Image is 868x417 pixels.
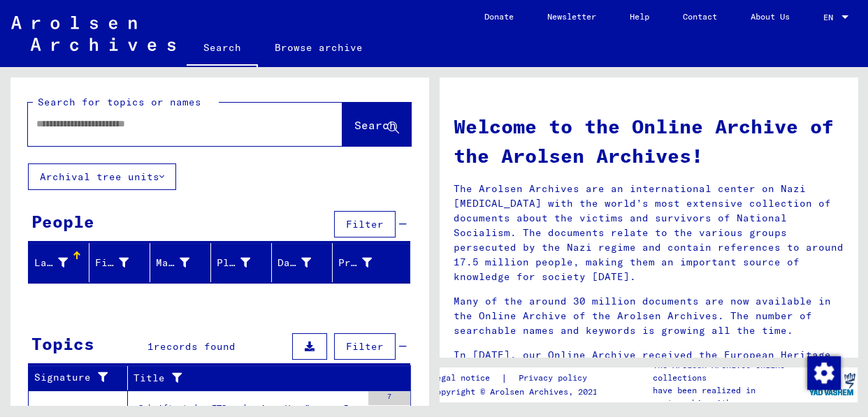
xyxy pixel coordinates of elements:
[187,31,258,67] a: Search
[653,359,806,384] p: The Arolsen Archives online collections
[28,163,176,190] button: Archival tree units
[431,371,604,386] div: |
[154,340,236,353] span: records found
[34,370,110,385] div: Signature
[29,243,89,282] mat-header-cell: Last Name
[133,371,376,386] div: Title
[346,340,384,353] span: Filter
[431,386,604,398] p: Copyright © Arolsen Archives, 2021
[333,243,410,282] mat-header-cell: Prisoner #
[38,96,201,108] mat-label: Search for topics or names
[156,251,210,274] div: Maiden Name
[431,371,501,386] a: Legal notice
[346,218,384,231] span: Filter
[89,243,150,282] mat-header-cell: First Name
[277,251,332,274] div: Date of Birth
[133,367,393,389] div: Title
[211,243,272,282] mat-header-cell: Place of Birth
[454,112,844,170] h1: Welcome to the Online Archive of the Arolsen Archives!
[272,243,333,282] mat-header-cell: Date of Birth
[354,118,396,132] span: Search
[217,256,250,270] div: Place of Birth
[507,371,604,386] a: Privacy policy
[156,256,189,270] div: Maiden Name
[342,103,411,146] button: Search
[217,251,271,274] div: Place of Birth
[334,333,396,360] button: Filter
[454,348,844,392] p: In [DATE], our Online Archive received the European Heritage Award / Europa Nostra Award 2020, Eu...
[277,256,311,270] div: Date of Birth
[454,182,844,284] p: The Arolsen Archives are an international center on Nazi [MEDICAL_DATA] with the world’s most ext...
[31,331,94,356] div: Topics
[454,294,844,338] p: Many of the around 30 million documents are now available in the Online Archive of the Arolsen Ar...
[11,16,175,51] img: Arolsen_neg.svg
[334,211,396,237] button: Filter
[34,256,68,270] div: Last Name
[147,340,154,353] span: 1
[31,209,94,234] div: People
[34,251,89,274] div: Last Name
[95,251,150,274] div: First Name
[150,243,211,282] mat-header-cell: Maiden Name
[34,367,127,389] div: Signature
[823,12,833,22] mat-select-trigger: EN
[95,256,129,270] div: First Name
[807,356,841,390] img: Zmienić zgodę
[653,384,806,409] p: have been realized in partnership with
[338,256,372,270] div: Prisoner #
[368,391,410,405] div: 7
[806,367,858,402] img: yv_logo.png
[338,251,393,274] div: Prisoner #
[258,31,379,64] a: Browse archive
